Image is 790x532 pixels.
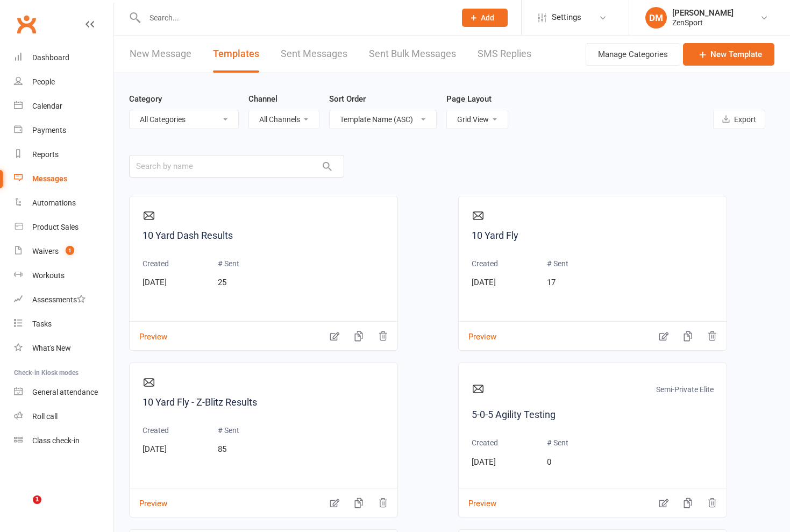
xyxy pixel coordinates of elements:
div: Tasks [32,320,52,328]
span: [DATE] [143,278,167,287]
a: Dashboard [14,46,113,70]
div: Payments [32,126,66,134]
div: Roll call [32,412,58,421]
a: Payments [14,118,113,143]
p: Created [143,424,169,436]
a: New Message [130,36,191,73]
a: Tasks [14,312,113,336]
label: Category [129,93,162,105]
div: ZenSport [672,18,734,27]
div: People [32,77,55,86]
span: [DATE] [472,457,496,467]
button: Preview [459,324,496,335]
button: Preview [130,324,167,335]
div: General attendance [32,388,98,396]
div: Workouts [32,271,65,280]
input: Search... [141,10,448,25]
a: Waivers 1 [14,239,113,264]
div: Calendar [32,102,62,110]
button: Preview [459,491,496,502]
a: Class kiosk mode [14,429,113,453]
a: 10 Yard Dash Results [143,228,385,244]
a: Calendar [14,94,113,118]
a: 10 Yard Fly [472,228,714,244]
span: 25 [218,278,226,287]
iframe: Intercom live chat [11,495,37,521]
a: Templates [213,36,259,73]
span: [DATE] [472,278,496,287]
button: Add [462,9,508,27]
button: Export [713,110,765,129]
p: # Sent [547,258,568,269]
div: Dashboard [32,53,69,62]
div: Product Sales [32,223,79,231]
a: Sent Bulk Messages [369,36,456,73]
a: What's New [14,336,113,360]
div: [PERSON_NAME] [672,8,734,18]
a: SMS Replies [478,36,531,73]
p: # Sent [547,437,568,449]
div: Waivers [32,247,59,256]
p: # Sent [218,424,239,436]
span: 17 [547,278,556,287]
span: [DATE] [143,444,167,454]
a: Automations [14,191,113,215]
label: Page Layout [446,93,492,105]
div: What's New [32,344,71,352]
div: Messages [32,174,67,183]
div: DM [645,7,667,29]
a: Product Sales [14,215,113,239]
span: 1 [33,495,41,504]
a: People [14,70,113,94]
div: Automations [32,198,76,207]
a: Roll call [14,405,113,429]
label: Sort Order [329,93,366,105]
p: Created [472,437,498,449]
p: # Sent [218,258,239,269]
p: Semi-Private Elite [656,384,714,399]
span: 1 [66,246,74,255]
div: Class check-in [32,436,80,445]
a: Clubworx [13,11,40,38]
span: Add [481,13,494,22]
button: Preview [130,491,167,502]
p: Created [143,258,169,269]
button: Manage Categories [586,43,680,66]
span: 0 [547,457,551,467]
input: Search by name [129,155,344,178]
div: Reports [32,150,59,159]
label: Channel [248,93,277,105]
p: Created [472,258,498,269]
a: Workouts [14,264,113,288]
a: New Template [683,43,774,66]
a: General attendance kiosk mode [14,380,113,405]
a: Sent Messages [281,36,347,73]
span: Settings [552,5,581,30]
a: Reports [14,143,113,167]
a: 5-0-5 Agility Testing [472,407,714,423]
a: 10 Yard Fly - Z-Blitz Results [143,395,385,410]
span: 85 [218,444,226,454]
a: Messages [14,167,113,191]
div: Assessments [32,295,86,304]
a: Assessments [14,288,113,312]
